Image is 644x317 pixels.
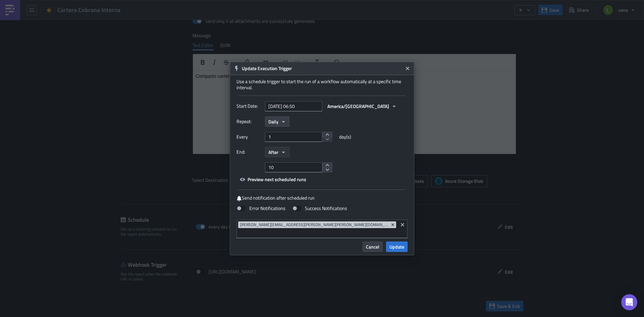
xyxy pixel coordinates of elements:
button: decrement [322,137,332,142]
span: Preview next scheduled runs [248,176,306,183]
label: End: [236,147,262,157]
label: Start Date: [236,101,262,111]
button: After [265,147,289,157]
label: Success Notifications [292,205,347,211]
button: increment [322,132,332,137]
span: Daily [268,118,278,125]
button: Preview next scheduled runs [236,174,310,184]
span: After [268,149,278,156]
button: Clear selected items [398,221,407,229]
div: Use a schedule trigger to start the run of a workflow automatically at a specific time interval. [236,78,408,91]
label: Repeat: [236,116,262,126]
span: America/[GEOGRAPHIC_DATA] [327,103,389,110]
button: Cancel [363,242,383,252]
span: day(s) [339,132,351,142]
button: Close [402,63,413,73]
div: Open Intercom Messenger [621,294,637,310]
button: Update [386,242,408,252]
span: Update [389,243,404,250]
button: Daily [265,116,289,127]
span: Cancel [366,243,379,250]
body: Rich Text Area. Press ALT-0 for help. [3,3,320,8]
button: increment [322,162,332,168]
button: Remove Tag [390,221,396,228]
label: Send notification after scheduled run [236,195,408,201]
p: Comparto cartera activa de cobrana. [3,3,320,8]
h6: Update Execution Trigger [242,65,403,71]
span: [PERSON_NAME][EMAIL_ADDRESS][PERSON_NAME][PERSON_NAME][DOMAIN_NAME] [240,222,389,227]
button: decrement [322,167,332,173]
label: Error Notifications [236,205,285,211]
button: America/[GEOGRAPHIC_DATA] [324,101,400,111]
input: YYYY-MM-DD HH:mm [265,101,322,111]
label: Every [236,132,262,142]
